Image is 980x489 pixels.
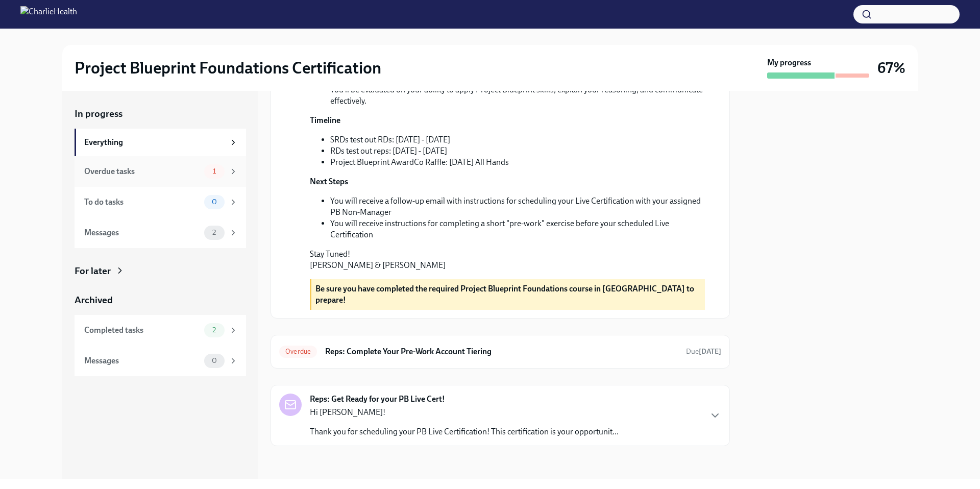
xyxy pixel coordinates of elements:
a: Messages0 [75,346,246,376]
a: In progress [75,107,246,120]
div: To do tasks [84,197,200,208]
span: 0 [206,357,223,364]
li: You will receive instructions for completing a short "pre-work" exercise before your scheduled Li... [330,218,705,240]
h3: 67% [877,59,905,77]
p: Thank you for scheduling your PB Live Certification! This certification is your opportunit... [310,426,619,437]
li: Project Blueprint AwardCo Raffle: [DATE] All Hands [330,157,705,168]
strong: [DATE] [699,347,721,356]
span: 0 [206,198,223,206]
div: Completed tasks [84,325,200,336]
h2: Project Blueprint Foundations Certification [75,58,381,78]
li: You’ll be evaluated on your ability to apply Project Blueprint skills, explain your reasoning, an... [330,84,705,107]
a: Everything [75,129,246,156]
a: OverdueReps: Complete Your Pre-Work Account TieringDue[DATE] [279,344,721,360]
span: 2 [206,229,222,236]
a: To do tasks0 [75,187,246,217]
h6: Reps: Complete Your Pre-Work Account Tiering [325,346,678,357]
strong: Be sure you have completed the required Project Blueprint Foundations course in [GEOGRAPHIC_DATA]... [315,284,694,305]
li: RDs test out reps: [DATE] - [DATE] [330,145,705,157]
strong: Next Steps [310,177,348,186]
p: Hi [PERSON_NAME]! [310,407,619,418]
li: You will receive a follow-up email with instructions for scheduling your Live Certification with ... [330,195,705,218]
span: 2 [206,326,222,334]
div: Messages [84,227,200,238]
strong: Reps: Get Ready for your PB Live Cert! [310,394,445,405]
a: Messages2 [75,217,246,248]
span: 1 [207,167,222,175]
img: CharlieHealth [20,6,77,22]
a: Overdue tasks1 [75,156,246,187]
strong: Timeline [310,115,340,125]
span: September 8th, 2025 09:00 [686,347,721,356]
p: Stay Tuned! [PERSON_NAME] & [PERSON_NAME] [310,249,705,271]
span: Overdue [279,348,317,355]
div: Overdue tasks [84,166,200,177]
div: Everything [84,137,225,148]
li: SRDs test out RDs: [DATE] - [DATE] [330,134,705,145]
div: For later [75,264,111,278]
span: Due [686,347,721,356]
a: For later [75,264,246,278]
a: Completed tasks2 [75,315,246,346]
div: Messages [84,355,200,366]
a: Archived [75,294,246,307]
strong: My progress [767,57,811,68]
